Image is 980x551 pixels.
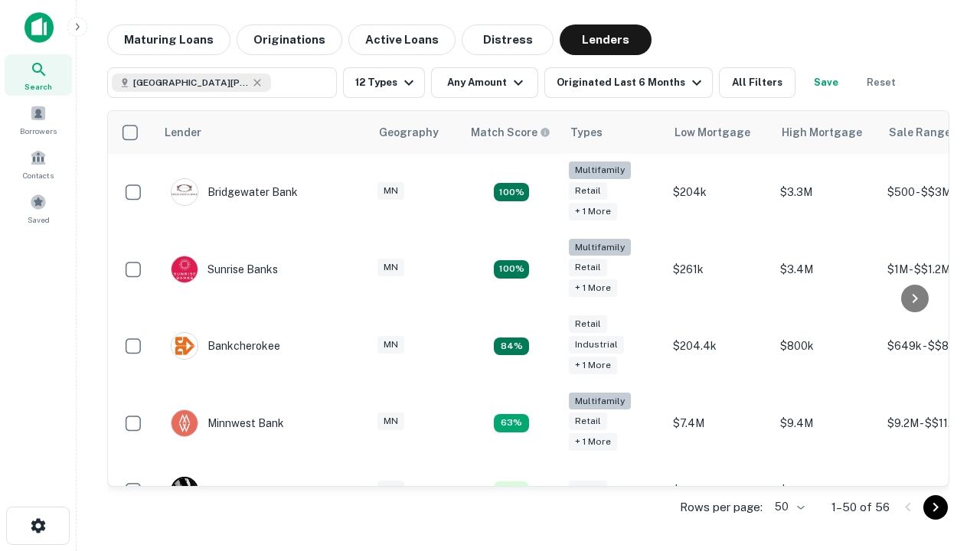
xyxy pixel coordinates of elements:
[903,380,980,453] iframe: Chat Widget
[569,239,631,256] div: Multifamily
[680,498,763,517] p: Rows per page:
[171,179,198,205] img: picture
[5,54,72,96] a: Search
[377,182,404,200] div: MN
[494,337,529,356] div: Matching Properties: 8, hasApolloMatch: undefined
[377,259,404,276] div: MN
[569,315,607,333] div: Retail
[5,187,72,229] a: Saved
[133,76,248,90] span: [GEOGRAPHIC_DATA][PERSON_NAME], [GEOGRAPHIC_DATA], [GEOGRAPHIC_DATA]
[462,24,554,55] button: Distress
[569,433,617,451] div: + 1 more
[557,73,706,92] div: Originated Last 6 Months
[377,481,404,498] div: MN
[171,178,298,206] div: Bridgewater Bank
[462,111,561,154] th: Capitalize uses an advanced AI algorithm to match your search with the best lender. The match sco...
[675,123,750,142] div: Low Mortgage
[773,461,880,520] td: $25k
[560,24,652,55] button: Lenders
[171,477,297,504] div: [PERSON_NAME]
[665,111,773,154] th: Low Mortgage
[561,111,665,154] th: Types
[107,24,230,55] button: Maturing Loans
[773,111,880,154] th: High Mortgage
[431,67,538,98] button: Any Amount
[773,154,880,231] td: $3.3M
[471,124,550,141] div: Capitalize uses an advanced AI algorithm to match your search with the best lender. The match sco...
[348,24,456,55] button: Active Loans
[773,231,880,308] td: $3.4M
[171,256,198,282] img: picture
[5,143,72,184] a: Contacts
[237,24,342,55] button: Originations
[773,308,880,385] td: $800k
[171,256,278,283] div: Sunrise Banks
[171,332,280,360] div: Bankcherokee
[769,496,807,518] div: 50
[370,111,462,154] th: Geography
[569,161,631,179] div: Multifamily
[569,259,607,276] div: Retail
[471,124,547,141] h6: Match Score
[377,336,404,354] div: MN
[5,99,72,140] a: Borrowers
[23,169,54,181] span: Contacts
[665,154,773,231] td: $204k
[494,414,529,432] div: Matching Properties: 6, hasApolloMatch: undefined
[165,123,201,142] div: Lender
[802,67,851,98] button: Save your search to get updates of matches that match your search criteria.
[569,279,617,297] div: + 1 more
[171,410,198,436] img: picture
[494,183,529,201] div: Matching Properties: 17, hasApolloMatch: undefined
[171,333,198,359] img: picture
[665,231,773,308] td: $261k
[379,123,439,142] div: Geography
[569,357,617,374] div: + 1 more
[665,461,773,520] td: $25k
[171,409,284,437] div: Minnwest Bank
[544,67,713,98] button: Originated Last 6 Months
[569,481,607,498] div: Retail
[569,393,631,410] div: Multifamily
[719,67,795,98] button: All Filters
[569,336,624,354] div: Industrial
[773,385,880,462] td: $9.4M
[155,111,370,154] th: Lender
[20,125,57,137] span: Borrowers
[889,123,951,142] div: Sale Range
[782,123,862,142] div: High Mortgage
[24,12,54,43] img: capitalize-icon.png
[665,308,773,385] td: $204.4k
[570,123,603,142] div: Types
[665,385,773,462] td: $7.4M
[24,80,52,93] span: Search
[831,498,890,517] p: 1–50 of 56
[569,203,617,220] div: + 1 more
[377,412,404,430] div: MN
[923,495,948,520] button: Go to next page
[28,214,50,226] span: Saved
[569,412,607,430] div: Retail
[569,182,607,200] div: Retail
[857,67,906,98] button: Reset
[494,260,529,279] div: Matching Properties: 11, hasApolloMatch: undefined
[494,481,529,500] div: Matching Properties: 5, hasApolloMatch: undefined
[176,483,193,499] p: G H
[343,67,425,98] button: 12 Types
